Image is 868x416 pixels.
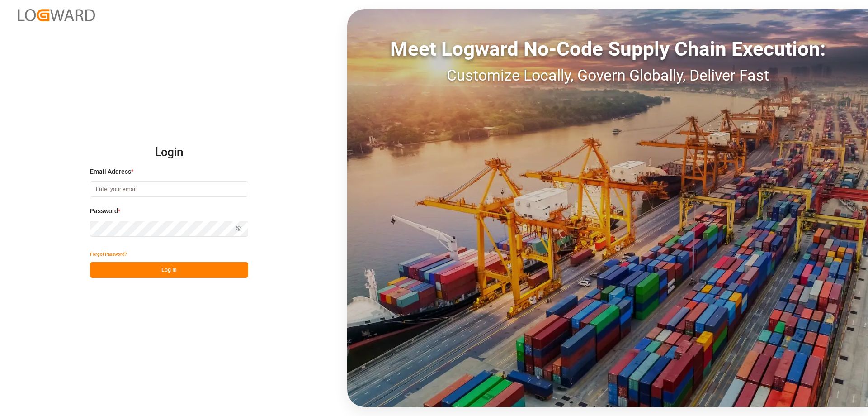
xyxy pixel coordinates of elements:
[90,246,127,262] button: Forgot Password?
[347,64,868,87] div: Customize Locally, Govern Globally, Deliver Fast
[90,262,248,278] button: Log In
[90,181,248,197] input: Enter your email
[90,206,118,216] span: Password
[90,138,248,167] h2: Login
[347,34,868,64] div: Meet Logward No-Code Supply Chain Execution:
[90,167,131,177] span: Email Address
[18,9,95,21] img: Logward_new_orange.png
